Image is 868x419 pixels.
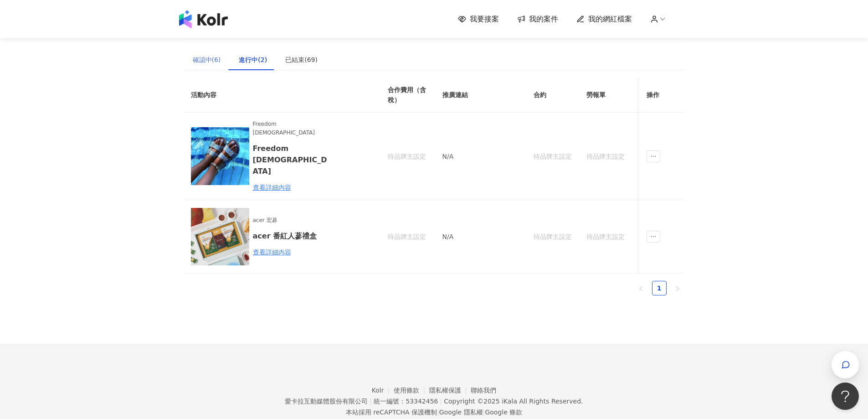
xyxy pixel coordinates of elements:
[483,409,485,416] span: |
[471,387,496,394] a: 聯絡我們
[388,232,428,242] div: 待品牌主設定
[193,55,221,65] div: 確認中(6)
[526,78,579,113] th: 合約
[670,281,685,295] li: Next Page
[253,247,333,257] div: 查看詳細內容
[502,398,517,405] a: iKala
[429,387,471,394] a: 隱私權保護
[439,409,483,416] a: Google 隱私權
[675,286,680,291] span: right
[534,151,572,161] div: 待品牌主設定
[346,407,522,418] span: 本站採用 reCAPTCHA 保護機制
[647,150,660,162] span: ellipsis
[485,409,522,416] a: Google 條款
[253,120,333,137] span: Freedom [DEMOGRAPHIC_DATA]
[832,383,859,410] iframe: Help Scout Beacon - Open
[652,281,667,295] li: 1
[285,55,318,65] div: 已結束(69)
[652,281,666,295] a: 1
[253,143,333,177] h6: Freedom [DEMOGRAPHIC_DATA]
[534,232,572,242] div: 待品牌主設定
[253,216,333,225] span: acer 宏碁
[586,151,625,161] div: 待品牌主設定
[517,14,558,24] a: 我的案件
[372,387,394,394] a: Kolr
[191,207,249,266] img: acer 番紅人蔘保健禮盒
[670,281,685,295] button: right
[437,409,439,416] span: |
[191,127,249,186] img: Freedom MOSES以色列香香拖鞋
[647,231,660,243] span: ellipsis
[184,78,366,113] th: 活動內容
[638,286,644,291] span: left
[239,55,267,65] div: 進行中(2)
[639,78,685,113] th: 操作
[380,78,435,113] th: 合作費用（含稅）
[285,398,368,405] div: 愛卡拉互動媒體股份有限公司
[458,14,499,24] a: 我要接案
[253,230,333,242] h6: acer 番紅人蔘禮盒
[442,151,519,161] p: N/A
[253,182,333,192] div: 查看詳細內容
[444,398,583,405] div: Copyright © 2025 All Rights Reserved.
[576,14,632,24] a: 我的網紅檔案
[440,398,442,405] span: |
[586,232,625,242] div: 待品牌主設定
[374,398,438,405] div: 統一編號：53342456
[442,232,519,242] p: N/A
[435,78,526,113] th: 推廣連結
[634,281,648,295] button: left
[588,14,632,24] span: 我的網紅檔案
[179,10,228,28] img: logo
[529,14,558,24] span: 我的案件
[388,151,428,161] div: 待品牌主設定
[632,78,672,113] th: 其他附件
[579,78,632,113] th: 勞報單
[394,387,429,394] a: 使用條款
[470,14,499,24] span: 我要接案
[634,281,648,295] li: Previous Page
[370,398,372,405] span: |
